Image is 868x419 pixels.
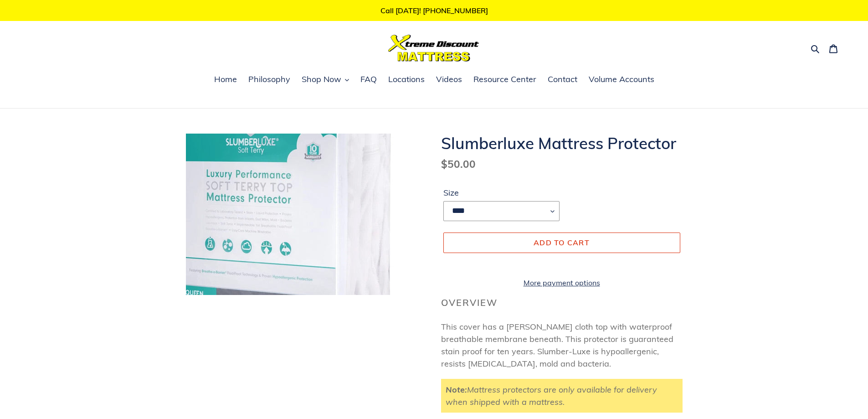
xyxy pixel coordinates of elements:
[543,73,582,87] a: Contact
[441,321,683,370] p: This cover has a [PERSON_NAME] cloth top with waterproof breathable membrane beneath. This protec...
[443,186,560,199] label: Size
[248,74,290,85] span: Philosophy
[210,73,241,87] a: Home
[441,134,683,153] h1: Slumberluxe Mattress Protector
[443,233,680,253] button: Add to cart
[473,74,536,85] span: Resource Center
[436,74,462,85] span: Videos
[431,73,467,87] a: Videos
[356,73,381,87] a: FAQ
[534,238,590,247] span: Add to cart
[441,297,683,308] h2: Overview
[446,384,467,395] strong: Note:
[244,73,295,87] a: Philosophy
[388,74,425,85] span: Locations
[388,35,479,62] img: Xtreme Discount Mattress
[548,74,577,85] span: Contact
[302,74,341,85] span: Shop Now
[384,73,429,87] a: Locations
[469,73,541,87] a: Resource Center
[584,73,659,87] a: Volume Accounts
[441,157,476,171] span: $50.00
[360,74,377,85] span: FAQ
[297,73,354,87] button: Shop Now
[443,277,680,288] a: More payment options
[214,74,237,85] span: Home
[589,74,654,85] span: Volume Accounts
[446,384,657,407] em: Mattress protectors are only available for delivery when shipped with a mattress.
